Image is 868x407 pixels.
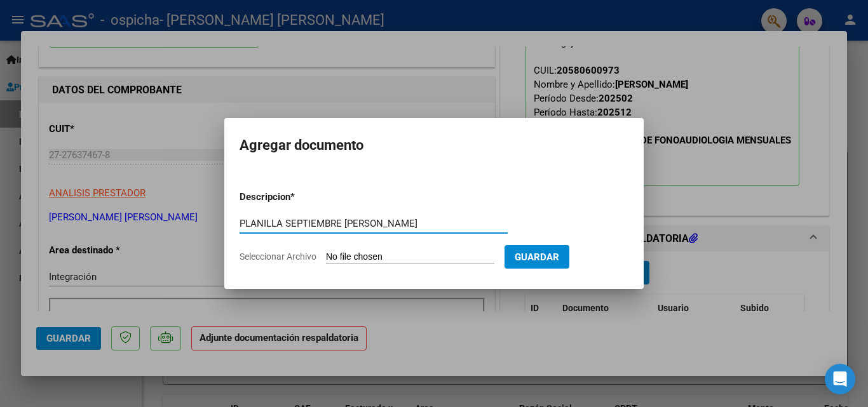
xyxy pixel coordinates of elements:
[515,251,559,263] span: Guardar
[240,133,628,157] h2: Agregar documento
[825,364,855,394] div: Open Intercom Messenger
[240,190,356,204] p: Descripcion
[505,245,569,269] button: Guardar
[240,251,316,262] span: Seleccionar Archivo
